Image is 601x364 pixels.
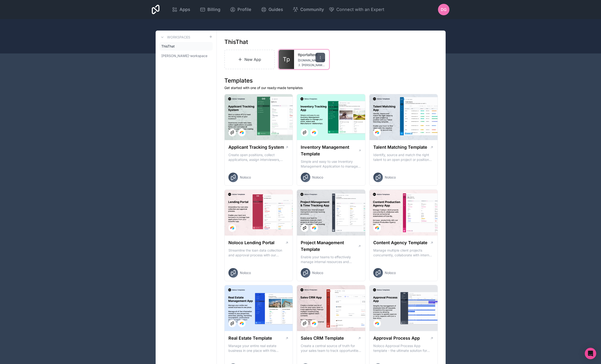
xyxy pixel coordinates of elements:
a: ttportaltest [298,52,325,58]
a: Community [289,4,328,15]
h1: Talent Matching Template [373,144,427,151]
h3: Workspaces [167,35,190,40]
p: Create a central source of truth for your sales team to track opportunities, manage multiple acco... [301,343,361,353]
a: Workspaces [159,34,190,40]
a: Guides [257,4,287,15]
h1: Project Management Template [301,239,358,253]
span: Connect with an Expert [336,6,384,13]
span: Noloco [385,175,396,180]
img: Airtable Logo [312,131,316,134]
a: [DOMAIN_NAME] [298,58,325,62]
a: Apps [168,4,194,15]
p: Manage multiple client projects concurrently, collaborate with internal and external stakeholders... [373,248,434,258]
h1: Content Agency Template [373,239,427,246]
img: Airtable Logo [312,322,316,325]
a: ThisThat [159,42,213,51]
h1: Inventory Management Template [301,144,358,157]
img: Airtable Logo [375,131,379,134]
h1: Applicant Tracking System [228,144,284,151]
span: [PERSON_NAME]-workspace [161,53,207,58]
h1: Templates [224,77,438,84]
a: Profile [226,4,255,15]
span: Noloco [385,270,396,275]
div: Open Intercom Messenger [585,348,596,359]
h1: ThisThat [224,38,248,46]
span: Noloco [240,270,251,275]
span: Community [300,6,324,13]
img: Airtable Logo [230,226,234,230]
a: Billing [196,4,224,15]
p: Identify, source and match the right talent to an open project or position with our Talent Matchi... [373,153,434,162]
span: Billing [207,6,220,13]
button: Connect with an Expert [329,6,384,13]
h1: Noloco Lending Portal [228,239,274,246]
p: Noloco Approval Process App template - the ultimate solution for managing your employee's time of... [373,343,434,353]
p: Simple and easy to use Inventory Management Application to manage your stock, orders and Manufact... [301,159,361,169]
span: [DOMAIN_NAME] [298,58,320,62]
span: ThisThat [161,44,175,49]
span: Noloco [312,175,323,180]
p: Get started with one of our ready-made templates [224,85,438,90]
img: Airtable Logo [375,322,379,325]
span: Profile [237,6,251,13]
img: Airtable Logo [240,322,244,325]
img: Airtable Logo [375,226,379,230]
h1: Sales CRM Template [301,335,344,342]
span: Guides [269,6,283,13]
span: Tp [283,56,290,63]
a: New App [224,50,275,69]
p: Create open positions, collect applications, assign interviewers, centralise candidate feedback a... [228,153,289,162]
p: Streamline the loan data collection and approval process with our Lending Portal template. [228,248,289,258]
h1: Real Estate Template [228,335,272,342]
p: Enable your teams to effectively manage internal resources and execute client projects on time. [301,255,361,264]
span: Noloco [240,175,251,180]
p: Manage your entire real estate business in one place with this comprehensive real estate transact... [228,343,289,353]
span: Apps [179,6,190,13]
img: Airtable Logo [312,226,316,230]
a: [PERSON_NAME]-workspace [159,52,213,60]
a: Tp [279,50,294,69]
span: DG [441,7,447,12]
h1: Approval Process App [373,335,420,342]
span: Noloco [312,270,323,275]
img: Airtable Logo [240,131,244,134]
span: [PERSON_NAME][EMAIL_ADDRESS][DOMAIN_NAME] [302,63,325,67]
